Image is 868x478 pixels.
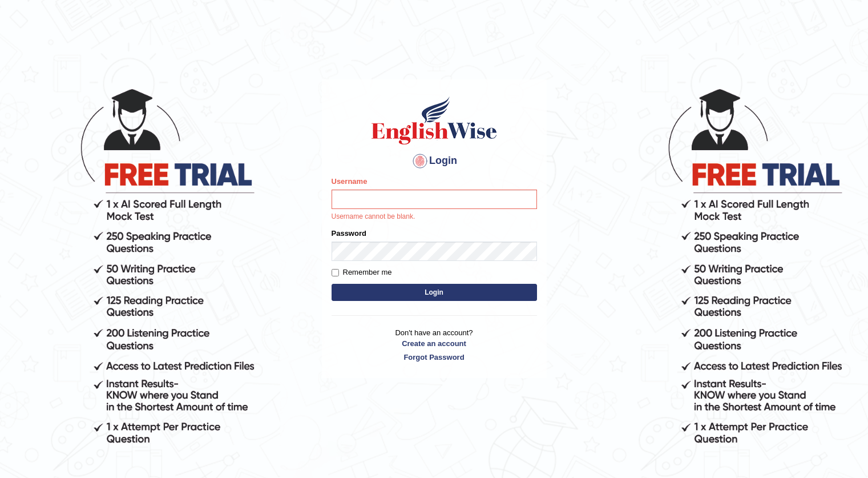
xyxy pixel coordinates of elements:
input: Remember me [332,269,339,276]
label: Remember me [332,267,392,278]
p: Username cannot be blank. [332,212,537,222]
p: Don't have an account? [332,327,537,363]
h4: Login [332,152,537,170]
button: Login [332,284,537,301]
a: Forgot Password [332,352,537,363]
img: Logo of English Wise sign in for intelligent practice with AI [369,95,499,146]
a: Create an account [332,338,537,349]
label: Username [332,176,368,187]
label: Password [332,228,366,239]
